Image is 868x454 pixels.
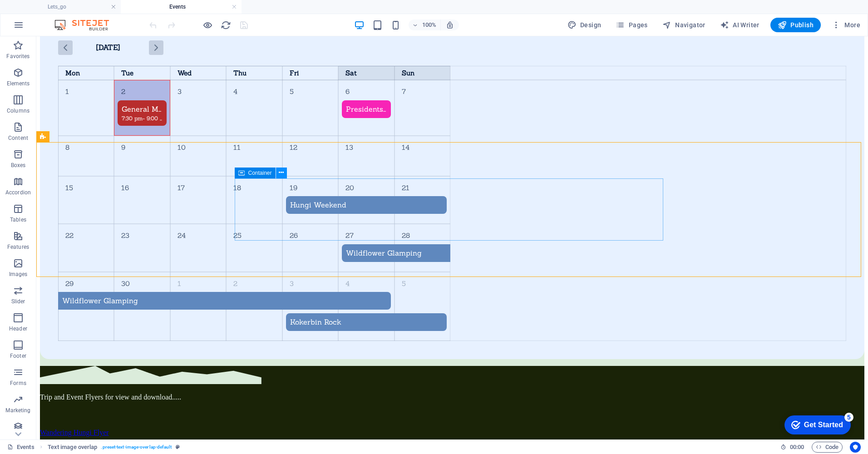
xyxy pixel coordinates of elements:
div: Design (Ctrl+Alt+Y) [564,18,605,32]
p: Footer [10,352,26,360]
div: Get Started [27,10,66,18]
span: AI Writer [720,20,759,30]
p: Forms [10,380,26,387]
a: Click to cancel selection. Double-click to open Pages [7,442,35,453]
p: Elements [7,80,30,87]
p: Content [8,134,28,142]
h6: 100% [422,20,437,30]
button: Publish [770,18,821,32]
i: On resize automatically adjust zoom level to fit chosen device. [446,21,454,29]
span: Pages [616,20,647,30]
p: Slider [11,298,25,305]
img: Editor Logo [52,20,120,30]
p: Images [9,271,28,278]
span: Publish [778,20,814,30]
button: Design [564,18,605,32]
span: . preset-text-image-overlap-default [101,442,172,453]
div: 5 [67,2,76,11]
button: 100% [409,20,441,30]
button: Pages [612,18,651,32]
h4: Events [121,2,242,12]
span: : [796,444,798,450]
button: AI Writer [716,18,763,32]
span: 00 00 [790,442,804,453]
p: Tables [10,216,26,223]
button: reload [220,20,231,30]
i: Reload page [221,20,231,30]
i: This element is a customizable preset [176,444,180,449]
span: Code [816,442,838,453]
button: Navigator [659,18,709,32]
p: Features [7,243,29,251]
p: Accordion [5,189,31,196]
button: Code [812,442,843,453]
span: More [832,20,860,30]
p: Favorites [6,53,30,60]
button: More [828,18,864,32]
h6: Session time [780,442,804,453]
button: Click here to leave preview mode and continue editing [202,20,213,30]
p: Boxes [11,162,26,169]
span: Navigator [662,20,705,30]
p: Marketing [5,407,30,414]
span: Click to select. Double-click to edit [48,442,98,453]
span: Container [248,170,272,176]
div: Get Started 5 items remaining, 0% complete [7,5,74,24]
span: Design [567,20,602,30]
nav: breadcrumb [48,442,180,453]
button: Usercentrics [850,442,861,453]
p: Columns [7,107,30,114]
p: Header [9,325,27,332]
